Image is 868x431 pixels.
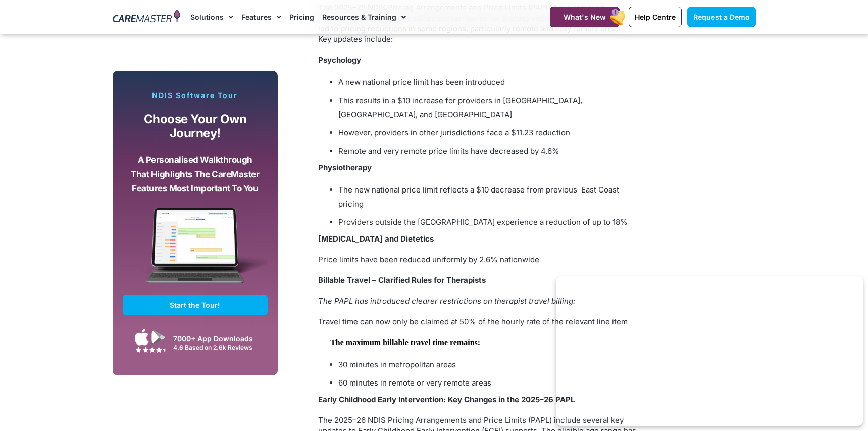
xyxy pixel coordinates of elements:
[338,126,636,140] li: However, providers in other jurisdictions face a $11.23 reduction
[135,328,149,346] img: Apple App Store Icon
[173,333,263,344] div: 7000+ App Downloads
[338,358,636,372] li: 30 minutes in metropolitan areas
[338,75,636,89] li: A new national price limit has been introduced
[130,112,261,141] p: Choose your own journey!
[550,7,620,27] a: What's New
[338,93,636,122] li: This results in a $10 increase for providers in [GEOGRAPHIC_DATA], [GEOGRAPHIC_DATA], and [GEOGRA...
[123,295,268,315] a: Start the Tour!
[338,215,636,229] li: Providers outside the [GEOGRAPHIC_DATA] experience a reduction of up to 18%
[564,13,606,21] span: What's New
[318,163,372,172] b: Physiotherapy
[123,208,268,295] img: CareMaster Software Mockup on Screen
[113,10,181,25] img: CareMaster Logo
[151,329,166,345] img: Google Play App Icon
[687,7,756,27] a: Request a Demo
[330,338,480,347] b: The maximum billable travel time remains:
[556,276,863,426] iframe: Popup CTA
[693,13,750,21] span: Request a Demo
[318,254,636,265] p: Price limits have been reduced uniformly by 2.6% nationwide
[318,55,361,65] strong: Psychology
[338,376,636,390] li: 60 minutes in remote or very remote areas
[130,153,261,196] p: A personalised walkthrough that highlights the CareMaster features most important to you
[338,144,636,158] li: Remote and very remote price limits have decreased by 4.6%
[318,234,434,244] b: [MEDICAL_DATA] and Dietetics
[173,344,263,351] div: 4.6 Based on 2.6k Reviews
[338,183,636,211] li: The new national price limit reflects a $10 decrease from previous East Coast pricing
[135,347,166,353] img: Google Play Store App Review Stars
[170,301,220,309] span: Start the Tour!
[318,275,486,285] span: Billable Travel – Clarified Rules for Therapists
[629,7,682,27] a: Help Centre
[318,395,575,404] strong: Early Childhood Early Intervention: Key Changes in the 2025–26 PAPL
[318,296,575,306] em: The PAPL has introduced clearer restrictions on therapist travel billing:
[635,13,676,21] span: Help Centre
[123,91,268,100] p: NDIS Software Tour
[318,316,636,327] p: Travel time can now only be claimed at 50% of the hourly rate of the relevant line item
